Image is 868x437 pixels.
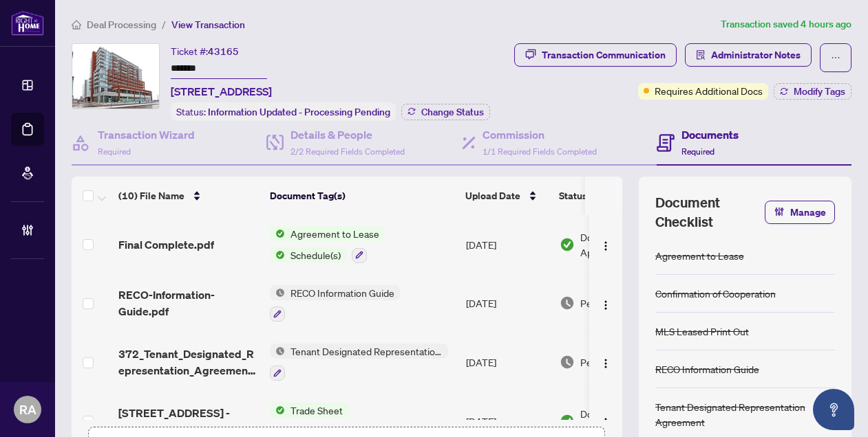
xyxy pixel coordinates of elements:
button: Administrator Notes [685,43,812,67]
span: Tenant Designated Representation Agreement [285,344,448,359]
span: Deal Processing [87,19,156,31]
img: Logo [600,417,611,428]
span: Modify Tags [794,87,845,96]
span: Manage [790,201,826,223]
h4: Transaction Wizard [98,126,195,143]
img: Status Icon [270,285,285,300]
button: Logo [595,410,617,432]
span: Document Checklist [655,193,765,232]
th: Status [553,177,670,215]
span: RECO Information Guide [285,285,400,300]
button: Status IconRECO Information Guide [270,285,400,322]
img: Status Icon [270,247,285,262]
h4: Documents [681,126,739,143]
div: Tenant Designated Representation Agreement [655,399,835,429]
span: home [72,20,81,30]
span: [STREET_ADDRESS] [171,83,272,100]
div: RECO Information Guide [655,361,759,377]
img: logo [11,10,44,36]
span: Document Approved [580,406,666,436]
img: Status Icon [270,403,285,418]
span: Schedule(s) [285,247,346,262]
span: 1/1 Required Fields Completed [483,146,597,157]
div: MLS Leased Print Out [655,324,749,339]
div: Transaction Communication [542,44,666,66]
img: Status Icon [270,226,285,241]
span: Change Status [421,107,484,117]
span: Final Complete.pdf [118,236,214,253]
span: Document Approved [580,229,666,260]
span: 372_Tenant_Designated_Representation_Agreement_-_PropTx-[PERSON_NAME].pdf [118,346,259,379]
button: Change Status [401,104,490,120]
button: Manage [765,201,835,224]
td: [DATE] [461,333,554,392]
th: (10) File Name [113,177,264,215]
button: Modify Tags [774,83,851,100]
h4: Commission [483,126,597,143]
span: Pending Review [580,295,649,311]
img: Logo [600,300,611,311]
span: 2/2 Required Fields Completed [290,146,405,157]
span: Trade Sheet [285,403,348,418]
span: Information Updated - Processing Pending [208,106,390,118]
div: Ticket #: [171,43,239,59]
img: Document Status [560,237,575,252]
div: Agreement to Lease [655,248,744,263]
li: / [162,16,166,32]
button: Logo [595,351,617,373]
article: Transaction saved 4 hours ago [721,16,851,32]
button: Transaction Communication [514,43,677,67]
span: solution [696,50,706,60]
img: Document Status [560,355,575,370]
span: Required [98,146,131,157]
td: [DATE] [461,274,554,333]
img: IMG-N12237408_1.jpg [72,44,159,109]
h4: Details & People [290,126,405,143]
img: Document Status [560,295,575,311]
button: Open asap [813,389,854,430]
span: Pending Review [580,355,649,370]
button: Logo [595,292,617,314]
span: Required [681,146,714,157]
img: Logo [600,358,611,369]
button: Status IconAgreement to LeaseStatus IconSchedule(s) [270,226,385,263]
button: Status IconTenant Designated Representation Agreement [270,344,448,381]
td: [DATE] [461,215,554,274]
th: Upload Date [460,177,553,215]
span: View Transaction [171,19,245,31]
span: Requires Additional Docs [655,83,763,98]
span: (10) File Name [118,188,184,203]
span: RA [19,400,36,419]
img: Logo [600,240,611,251]
img: Document Status [560,414,575,429]
span: Administrator Notes [711,44,801,66]
span: Status [559,188,587,203]
span: 43165 [208,45,239,58]
img: Status Icon [270,344,285,359]
span: RECO-Information-Guide.pdf [118,287,259,320]
span: Agreement to Lease [285,226,385,241]
button: Logo [595,234,617,256]
th: Document Tag(s) [264,177,460,215]
span: Upload Date [465,188,520,203]
div: Status: [171,102,396,121]
span: ellipsis [831,53,840,63]
div: Confirmation of Cooperation [655,286,776,301]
